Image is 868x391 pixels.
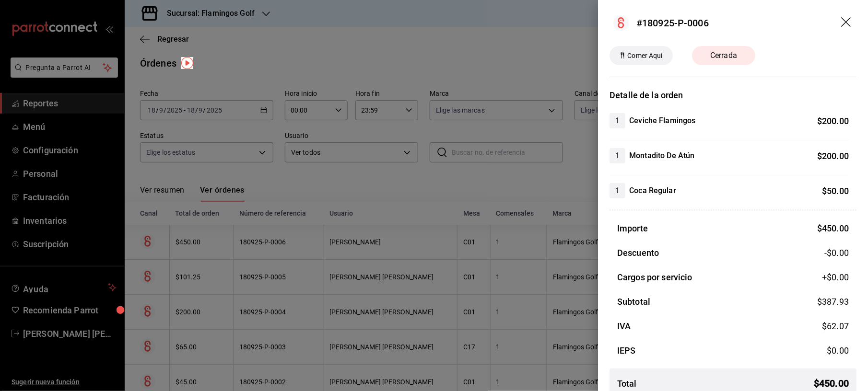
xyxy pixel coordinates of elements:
span: Comer Aquí [623,51,666,61]
span: $ 0.00 [827,345,849,356]
span: 1 [610,150,625,161]
span: $ 450.00 [814,376,849,391]
span: 1 [610,115,625,126]
h3: IVA [617,320,631,333]
h3: Detalle de la orden [610,89,856,102]
img: Tooltip marker [181,57,193,69]
span: $ 62.07 [822,321,849,331]
span: $ 50.00 [822,186,849,196]
span: $ 450.00 [817,223,849,233]
span: 1 [610,185,625,196]
h3: IEPS [617,344,636,357]
span: Cerrada [704,50,743,61]
h3: Cargos por servicio [617,271,692,284]
h4: Coca Regular [629,185,676,196]
span: $ 200.00 [817,151,849,161]
h3: Descuento [617,246,659,259]
h3: Importe [617,222,648,235]
h3: Total [617,377,637,390]
span: +$ 0.00 [822,271,849,284]
h4: Ceviche Flamingos [629,115,695,126]
span: $ 387.93 [817,297,849,307]
button: drag [841,17,853,29]
span: -$0.00 [824,246,849,259]
span: $ 200.00 [817,116,849,126]
div: #180925-P-0006 [636,16,709,30]
h4: Montadito De Atún [629,150,694,161]
h3: Subtotal [617,295,650,308]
